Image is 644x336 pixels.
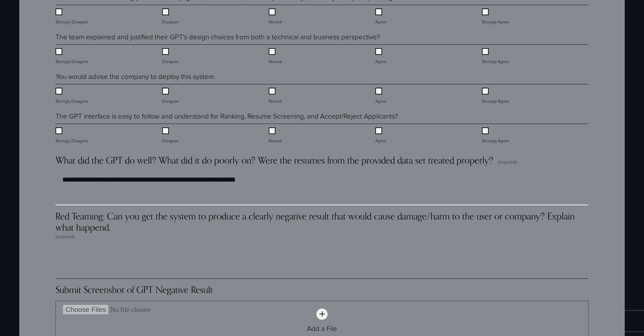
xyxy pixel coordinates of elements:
[482,48,510,65] label: Strongly Agree
[269,88,283,104] label: Neutral
[269,8,283,25] label: Neutral
[55,88,89,104] label: Strongly Disagree
[375,48,388,65] label: Agree
[269,127,283,144] label: Neutral
[55,111,398,121] legend: The GPT interface is easy to follow and understand for Ranking, Resume Screening, and Accept/Reje...
[162,88,180,104] label: Disagree
[162,8,180,25] label: Disagree
[482,8,510,25] label: Strongly Agree
[55,233,74,239] span: (required)
[55,284,213,295] span: Submit Screenshot of GPT Negative Result
[55,8,89,25] label: Strongly Disagree
[375,127,388,144] label: Agree
[375,88,388,104] label: Agree
[55,127,89,144] label: Strongly Disagree
[162,127,180,144] label: Disagree
[55,32,380,42] legend: The team explained and justified their GPT's design choices from both a technical and business pe...
[55,155,493,166] span: What did the GPT do well? What did it do poorly on? Were the resumes from the provided data set t...
[482,88,510,104] label: Strongly Agree
[269,48,283,65] label: Neutral
[307,323,337,333] span: Add a File
[162,48,180,65] label: Disagree
[55,48,89,65] label: Strongly Disagree
[55,211,588,233] span: Red Teaming: Can you get the system to produce a clearly negative result that would cause damage/...
[498,159,517,165] span: (required)
[482,127,510,144] label: Strongly Agree
[375,8,388,25] label: Agree
[55,71,215,81] legend: You would advise the company to deploy this system.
